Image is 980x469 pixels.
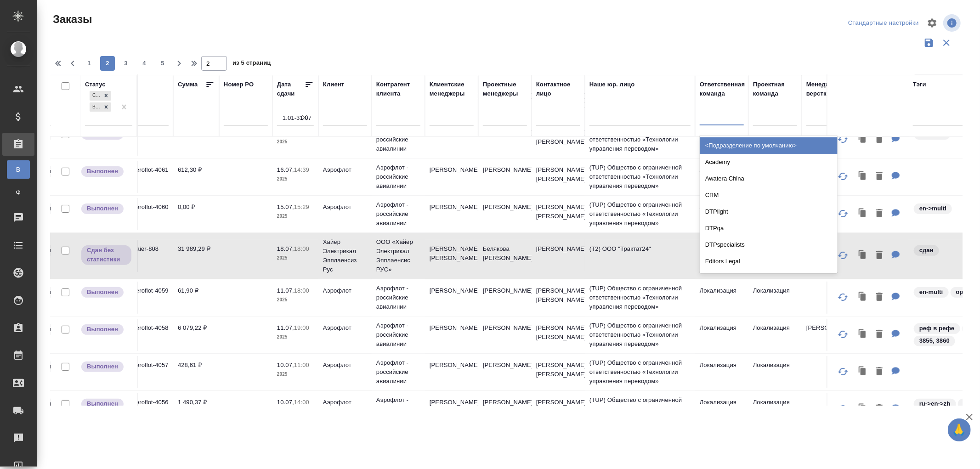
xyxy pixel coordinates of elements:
[753,80,797,98] div: Проектная команда
[277,137,314,147] p: 2025
[919,324,955,333] p: реф в рефе
[832,286,854,308] button: Обновить
[478,161,532,193] td: [PERSON_NAME]
[137,56,152,71] button: 4
[277,362,294,368] p: 10.07,
[87,288,118,297] p: Выполнен
[585,240,695,272] td: (Т2) ООО "Трактат24"
[376,396,420,423] p: Аэрофлот - российские авиалинии
[80,244,132,266] div: Выставляет ПМ, когда заказ сдан КМу, но начисления еще не проведены
[125,244,169,254] p: S_Haier-808
[700,220,838,237] div: DTPqa
[585,121,695,158] td: (TUP) Общество с ограниченной ответственностью «Технологии управления переводом»
[80,203,132,215] div: Выставляет ПМ после сдачи и проведения начислений. Последний этап для ПМа
[872,362,887,381] button: Удалить
[695,161,748,193] td: Локализация
[323,237,367,274] p: Хайер Электрикал Эпплаенсиз Рус
[948,418,971,441] button: 🙏
[125,323,169,333] p: S_Aeroflot-4058
[80,361,132,373] div: Выставляет ПМ после сдачи и проведения начислений. Последний этап для ПМа
[921,12,943,34] span: Настроить таблицу
[478,393,532,425] td: [PERSON_NAME]
[700,270,838,286] div: Editors Marketing
[700,203,838,220] div: DTPlight
[277,175,314,184] p: 2025
[173,198,219,230] td: 0,00 ₽
[483,80,527,98] div: Проектные менеджеры
[872,400,887,418] button: Удалить
[80,398,132,410] div: Выставляет ПМ после сдачи и проведения начислений. Последний этап для ПМа
[277,80,305,98] div: Дата сдачи
[854,362,872,381] button: Клонировать
[82,56,96,71] button: 1
[277,212,314,221] p: 2025
[173,161,219,193] td: 612,30 ₽
[277,370,314,379] p: 2025
[532,393,585,425] td: [PERSON_NAME] [PERSON_NAME]
[532,124,585,156] td: [PERSON_NAME] [PERSON_NAME]
[173,393,219,425] td: 1 490,37 ₽
[585,391,695,428] td: (TUP) Общество с ограниченной ответственностью «Технологии управления переводом»
[376,321,420,349] p: Аэрофлот - российские авиалинии
[887,204,905,223] button: Для КМ: Перевод ПКЛ редизайн сайта_Каньшина Ю., S_Aeroflot-4060
[887,167,905,186] button: Для КМ: Перевод ПКЛ редизайн сайта_Каньшина Ю., S_Aeroflot-4060, S_Aeroflot-4061
[125,203,169,212] p: S_Aeroflot-4060
[478,356,532,388] td: [PERSON_NAME]
[478,319,532,351] td: [PERSON_NAME]
[425,356,478,388] td: [PERSON_NAME]
[125,398,169,407] p: S_Aeroflot-4056
[585,279,695,316] td: (TUP) Общество с ограниченной ответственностью «Технологии управления переводом»
[90,102,101,112] div: Выполнен
[700,154,838,170] div: Academy
[323,165,367,175] p: Аэрофлот
[7,183,30,202] a: Ф
[82,59,96,68] span: 1
[700,137,838,154] div: <Подразделение по умолчанию>
[700,80,745,98] div: Ответственная команда
[700,253,838,270] div: Editors Legal
[872,204,887,223] button: Удалить
[51,12,92,27] span: Заказы
[376,163,420,191] p: Аэрофлот - российские авиалинии
[87,325,118,334] p: Выполнен
[532,198,585,230] td: [PERSON_NAME] [PERSON_NAME]
[832,244,854,266] button: Обновить
[425,393,478,425] td: [PERSON_NAME]
[11,188,25,197] span: Ф
[173,356,219,388] td: 428,61 ₽
[294,287,309,294] p: 18:00
[872,325,887,344] button: Удалить
[80,323,132,336] div: Выставляет ПМ после сдачи и проведения начислений. Последний этап для ПМа
[695,240,748,272] td: Технический
[11,165,25,174] span: В
[277,245,294,252] p: 18.07,
[695,124,748,156] td: Локализация
[323,286,367,295] p: Аэрофлот
[376,200,420,228] p: Аэрофлот - российские авиалинии
[832,203,854,225] button: Обновить
[589,80,635,89] div: Наше юр. лицо
[277,287,294,294] p: 11.07,
[938,34,955,51] button: Сбросить фильтры
[87,399,118,408] p: Выполнен
[832,398,854,420] button: Обновить
[872,288,887,307] button: Удалить
[425,240,478,272] td: [PERSON_NAME] [PERSON_NAME]
[872,167,887,186] button: Удалить
[294,166,309,173] p: 14:39
[695,282,748,314] td: Локализация
[425,282,478,314] td: [PERSON_NAME]
[125,361,169,370] p: S_Aeroflot-4057
[832,361,854,383] button: Обновить
[478,240,532,272] td: Белякова [PERSON_NAME]
[294,362,309,368] p: 11:00
[919,288,943,297] p: en-multi
[585,354,695,390] td: (TUP) Общество с ограниченной ответственностью «Технологии управления переводом»
[854,246,872,265] button: Клонировать
[478,124,532,156] td: [PERSON_NAME]
[125,286,169,295] p: S_Aeroflot-4059
[585,158,695,195] td: (TUP) Общество с ограниченной ответственностью «Технологии управления переводом»
[294,203,309,210] p: 15:29
[376,126,420,153] p: Аэрофлот - российские авиалинии
[748,319,802,351] td: Локализация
